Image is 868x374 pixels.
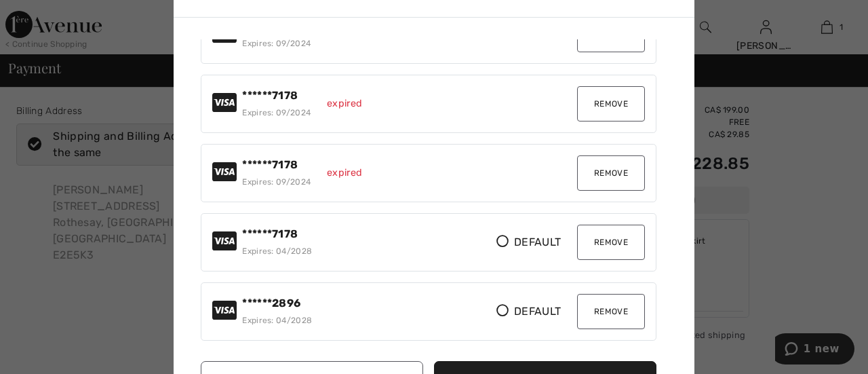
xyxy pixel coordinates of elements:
[242,39,311,48] span: Expires: 09/2024
[496,234,561,250] span: Default
[242,177,311,187] span: Expires: 09/2024
[577,86,645,121] button: Remove
[577,294,645,329] button: Remove
[242,316,312,325] span: Expires: 04/2028
[327,96,362,111] div: expired
[242,246,312,256] span: Expires: 04/2028
[577,225,645,260] button: Remove
[496,303,561,320] span: Default
[327,166,362,181] div: expired
[28,10,64,22] span: 1 new
[242,108,311,117] span: Expires: 09/2024
[577,155,645,191] button: Remove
